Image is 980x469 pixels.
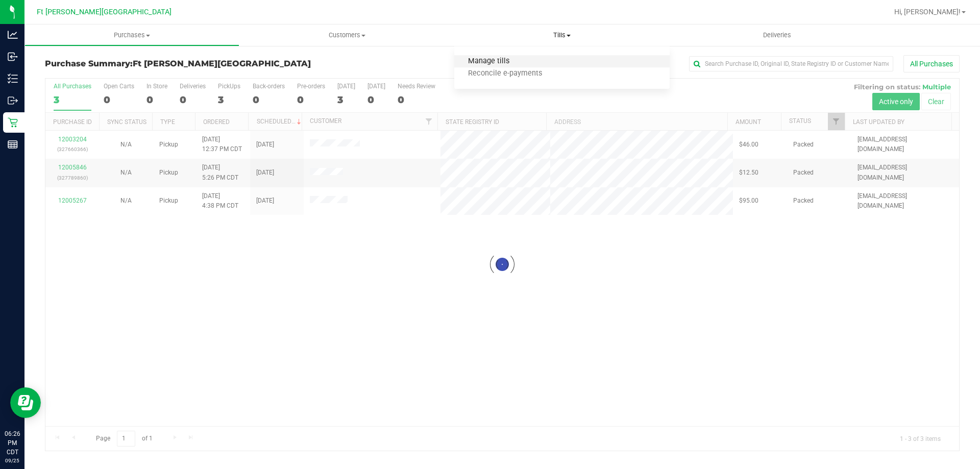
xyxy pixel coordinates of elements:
input: Search Purchase ID, Original ID, State Registry ID or Customer Name... [689,56,893,71]
span: Reconcile e-payments [454,69,556,78]
inline-svg: Reports [8,139,18,150]
button: All Purchases [903,55,960,72]
h3: Purchase Summary: [45,59,350,68]
span: Hi, [PERSON_NAME]! [894,8,961,16]
a: Tills Manage tills Reconcile e-payments [454,24,669,46]
span: Manage tills [454,57,523,66]
span: Deliveries [749,31,805,40]
a: Customers [239,24,454,46]
inline-svg: Outbound [8,95,18,106]
p: 09/25 [5,457,20,464]
span: Purchases [25,31,239,40]
inline-svg: Retail [8,117,18,128]
iframe: Resource center [10,387,41,418]
a: Purchases [24,24,239,46]
inline-svg: Inbound [8,52,18,62]
span: Ft [PERSON_NAME][GEOGRAPHIC_DATA] [37,8,171,16]
span: Ft [PERSON_NAME][GEOGRAPHIC_DATA] [133,59,311,68]
inline-svg: Inventory [8,73,18,84]
p: 06:26 PM CDT [5,429,20,457]
span: Tills [454,31,669,40]
inline-svg: Analytics [8,30,18,40]
a: Deliveries [670,24,885,46]
span: Customers [240,31,454,40]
